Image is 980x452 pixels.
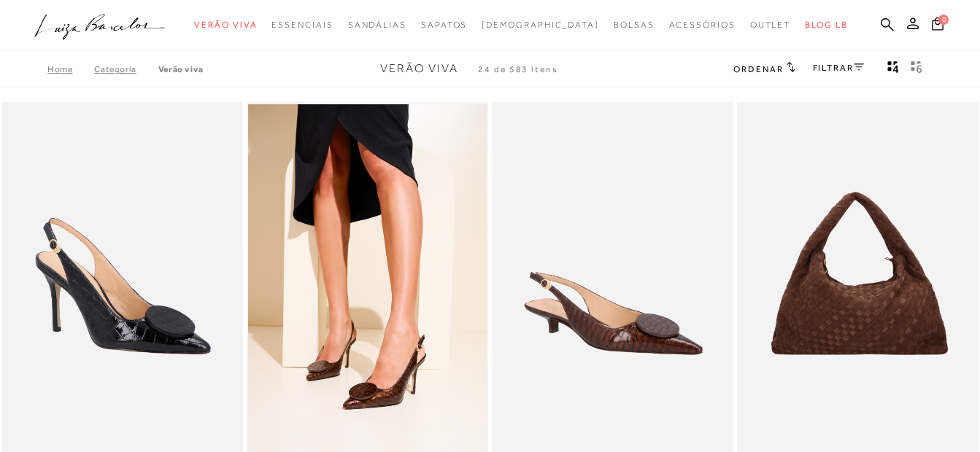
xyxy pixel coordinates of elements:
a: noSubCategoriesText [482,12,599,39]
a: noSubCategoriesText [271,12,333,39]
span: Verão Viva [194,20,257,30]
button: Mostrar 4 produtos por linha [883,60,903,79]
a: noSubCategoriesText [194,12,257,39]
span: Sapatos [421,20,467,30]
a: BLOG LB [805,12,847,39]
button: gridText6Desc [906,60,927,79]
span: 0 [938,15,949,25]
span: 24 de 583 itens [478,64,558,74]
a: noSubCategoriesText [669,12,736,39]
button: 0 [927,16,948,36]
a: FILTRAR [813,63,864,73]
span: Bolsas [614,20,655,30]
span: Essenciais [271,20,333,30]
a: Categoria [94,64,158,74]
a: noSubCategoriesText [348,12,406,39]
a: Verão Viva [158,64,204,74]
span: [DEMOGRAPHIC_DATA] [482,20,599,30]
span: Acessórios [669,20,736,30]
span: Sandálias [348,20,406,30]
span: Verão Viva [380,62,458,75]
span: Outlet [750,20,791,30]
a: noSubCategoriesText [421,12,467,39]
a: noSubCategoriesText [614,12,655,39]
span: Ordenar [733,64,783,74]
a: noSubCategoriesText [750,12,791,39]
a: Home [47,64,94,74]
span: BLOG LB [805,20,847,30]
